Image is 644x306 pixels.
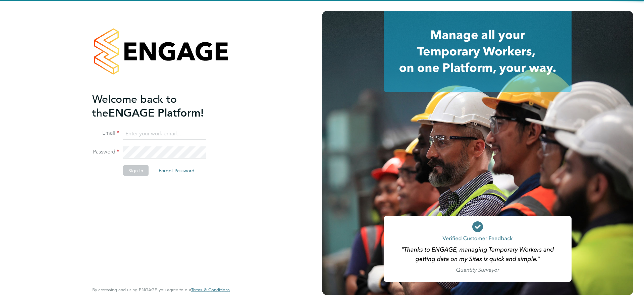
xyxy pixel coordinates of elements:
a: Terms & Conditions [191,287,230,293]
label: Password [92,148,119,156]
span: Welcome back to the [92,92,177,119]
span: By accessing and using ENGAGE you agree to our [92,287,230,293]
button: Sign In [123,165,149,176]
button: Forgot Password [153,165,200,176]
label: Email [92,130,119,137]
h2: ENGAGE Platform! [92,92,223,120]
input: Enter your work email... [123,128,206,140]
